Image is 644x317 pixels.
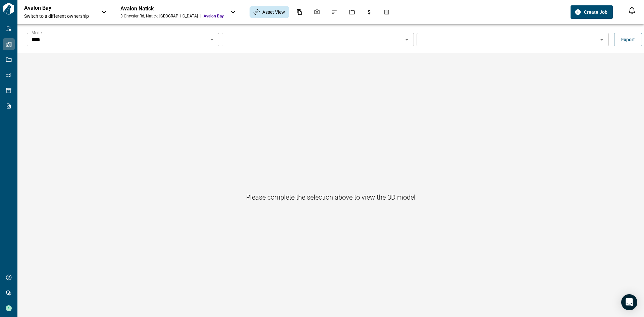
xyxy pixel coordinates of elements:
[584,9,607,15] span: Create Job
[24,13,95,19] span: Switch to a different ownership
[262,9,285,15] span: Asset View
[292,6,307,18] div: Documents
[380,6,394,18] div: Takeoff Center
[32,30,43,36] label: Model
[345,6,359,18] div: Jobs
[571,5,613,19] button: Create Job
[597,35,606,44] button: Open
[120,5,224,12] div: Avalon Natick
[250,6,289,18] div: Asset View
[24,5,85,11] p: Avalon Bay
[627,5,637,16] button: Open notification feed
[310,6,324,18] div: Photos
[614,33,642,46] button: Export
[207,35,217,44] button: Open
[246,192,416,203] h6: Please complete the selection above to view the 3D model
[402,35,412,44] button: Open
[362,6,376,18] div: Budgets
[204,13,224,19] span: Avalon Bay
[621,36,635,43] span: Export
[621,294,637,310] div: Open Intercom Messenger
[327,6,341,18] div: Issues & Info
[120,13,198,19] div: 3 Chrysler Rd , Natick , [GEOGRAPHIC_DATA]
